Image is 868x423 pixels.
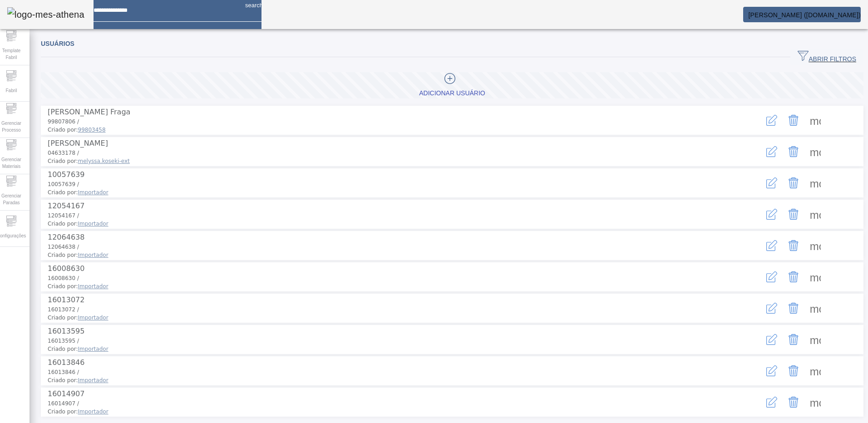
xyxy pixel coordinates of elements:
button: Mais [804,266,826,288]
span: 16013072 / [48,306,79,313]
button: Mais [804,172,826,194]
button: Delete [783,297,804,319]
span: Criado por: [48,220,725,228]
button: Delete [783,391,804,413]
button: Delete [783,109,804,131]
span: Importador [78,377,108,384]
span: Criado por: [48,345,725,353]
span: 99803458 [78,127,106,133]
span: melyssa.koseki-ext [78,158,130,164]
button: Mais [804,235,826,256]
button: Delete [783,235,804,256]
span: Criado por: [48,408,725,416]
span: 04633178 / [48,150,79,156]
span: Importador [78,221,108,227]
span: 16008630 / [48,275,79,281]
span: ABRIR FILTROS [798,50,856,64]
button: Mais [804,360,826,382]
span: Importador [78,346,108,352]
button: Mais [804,329,826,350]
span: Importador [78,189,108,196]
span: 12054167 / [48,212,79,219]
button: ABRIR FILTROS [790,49,863,65]
span: 16013846 [48,358,84,367]
button: Adicionar Usuário [41,72,863,98]
span: Criado por: [48,282,725,290]
span: 16008630 [48,264,84,273]
span: 99807806 / [48,118,79,125]
span: Criado por: [48,188,725,197]
button: Mais [804,391,826,413]
button: Mais [804,141,826,162]
span: Importador [78,315,108,321]
button: Delete [783,360,804,382]
span: 16013072 [48,295,84,304]
span: Criado por: [48,376,725,384]
span: 16014907 / [48,400,79,407]
span: Importador [78,408,108,415]
span: 12064638 / [48,244,79,250]
span: Importador [78,283,108,290]
span: 12054167 [48,202,84,210]
span: Criado por: [48,157,725,165]
span: 12064638 [48,233,84,241]
button: Delete [783,266,804,288]
button: Mais [804,203,826,225]
span: 16013595 / [48,338,79,344]
button: Delete [783,172,804,194]
img: logo-mes-athena [7,7,84,22]
span: [PERSON_NAME] [48,139,108,148]
span: Fabril [3,84,20,97]
button: Delete [783,203,804,225]
span: Usuários [41,40,74,47]
button: Delete [783,329,804,350]
span: [PERSON_NAME] ([DOMAIN_NAME]) [748,11,861,19]
span: 16013595 [48,327,84,335]
span: 10057639 [48,170,84,179]
span: 16014907 [48,389,84,398]
button: Mais [804,109,826,131]
span: Criado por: [48,251,725,259]
span: Criado por: [48,126,725,134]
div: Adicionar Usuário [419,89,485,98]
span: Criado por: [48,314,725,322]
button: Delete [783,141,804,162]
span: Importador [78,252,108,258]
span: 10057639 / [48,181,79,187]
span: [PERSON_NAME] Fraga [48,108,130,116]
button: Mais [804,297,826,319]
span: 16013846 / [48,369,79,375]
